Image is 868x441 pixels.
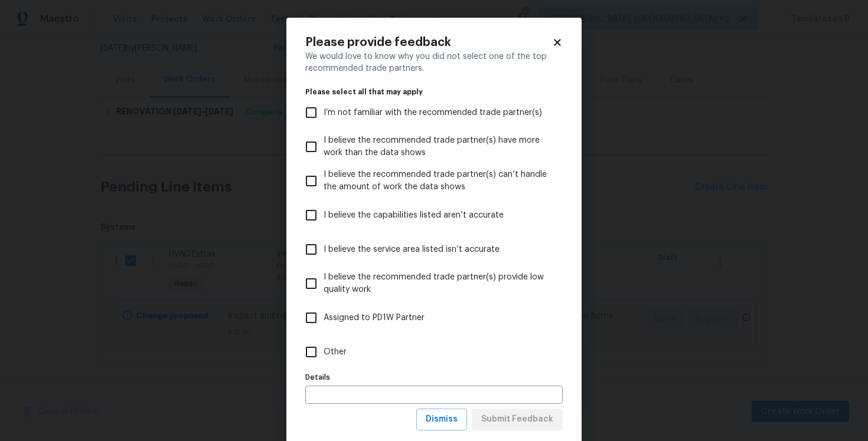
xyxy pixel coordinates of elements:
[305,88,563,96] legend: Please select all that may apply
[324,169,553,193] span: I believe the recommended trade partner(s) can’t handle the amount of work the data shows
[324,107,542,119] span: I’m not familiar with the recommended trade partner(s)
[324,209,504,222] span: I believe the capabilities listed aren’t accurate
[324,312,425,324] span: Assigned to PD1W Partner
[416,409,467,430] button: Dismiss
[305,374,563,381] label: Details
[324,346,347,358] span: Other
[426,412,458,427] span: Dismiss
[305,51,563,74] div: We would love to know why you did not select one of the top recommended trade partners.
[305,37,552,48] h2: Please provide feedback
[324,243,500,256] span: I believe the service area listed isn’t accurate
[324,271,553,296] span: I believe the recommended trade partner(s) provide low quality work
[324,134,553,159] span: I believe the recommended trade partner(s) have more work than the data shows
